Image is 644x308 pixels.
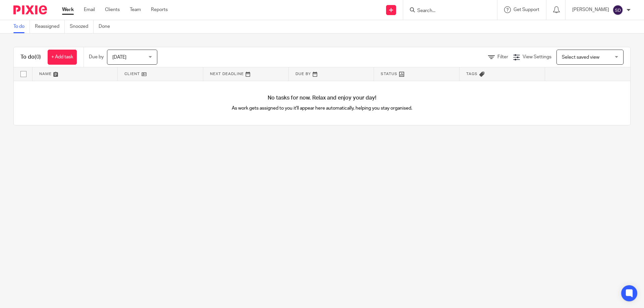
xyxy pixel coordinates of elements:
[417,8,477,14] input: Search
[562,55,599,60] span: Select saved view
[99,20,115,33] a: Done
[70,20,94,33] a: Snoozed
[168,105,476,112] p: As work gets assigned to you it'll appear here automatically, helping you stay organised.
[14,95,630,102] h4: No tasks for now. Relax and enjoy your day!
[112,55,126,60] span: [DATE]
[151,6,168,13] a: Reports
[35,20,65,33] a: Reassigned
[612,5,623,15] img: svg%3E
[523,55,551,59] span: View Settings
[13,20,30,33] a: To do
[514,7,539,12] span: Get Support
[89,54,104,60] p: Due by
[497,55,508,59] span: Filter
[130,6,141,13] a: Team
[572,6,609,13] p: [PERSON_NAME]
[48,50,77,65] a: + Add task
[466,72,478,76] span: Tags
[20,54,41,61] h1: To do
[35,54,41,60] span: (0)
[84,6,95,13] a: Email
[62,6,74,13] a: Work
[13,5,47,14] img: Pixie
[105,6,120,13] a: Clients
